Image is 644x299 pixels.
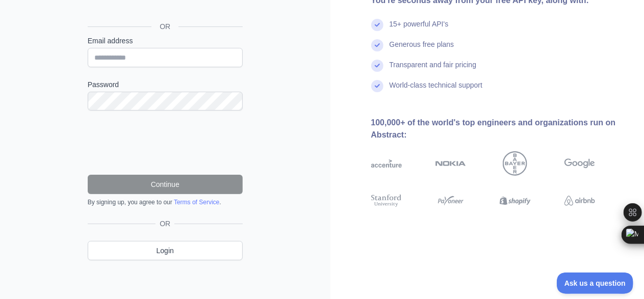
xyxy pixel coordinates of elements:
div: Transparent and fair pricing [390,60,477,80]
div: World-class technical support [390,80,483,100]
img: stanford university [371,193,402,208]
img: nokia [435,151,466,176]
div: Generous free plans [390,39,454,60]
a: Terms of Service [174,199,219,206]
img: check mark [371,39,383,51]
img: airbnb [564,193,595,208]
iframe: Toggle Customer Support [557,273,634,294]
img: shopify [500,193,530,208]
img: check mark [371,19,383,31]
img: bayer [503,151,527,176]
img: payoneer [435,193,466,208]
span: OR [151,21,178,32]
div: By signing up, you agree to our . [88,198,243,206]
img: check mark [371,60,383,72]
a: Login [88,241,243,260]
span: OR [156,219,174,229]
iframe: reCAPTCHA [88,123,243,162]
img: google [564,151,595,176]
button: Continue [88,175,243,194]
img: check mark [371,80,383,92]
div: 15+ powerful API's [390,19,449,39]
label: Password [88,79,243,90]
img: accenture [371,151,402,176]
label: Email address [88,36,243,46]
div: 100,000+ of the world's top engineers and organizations run on Abstract: [371,117,628,141]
